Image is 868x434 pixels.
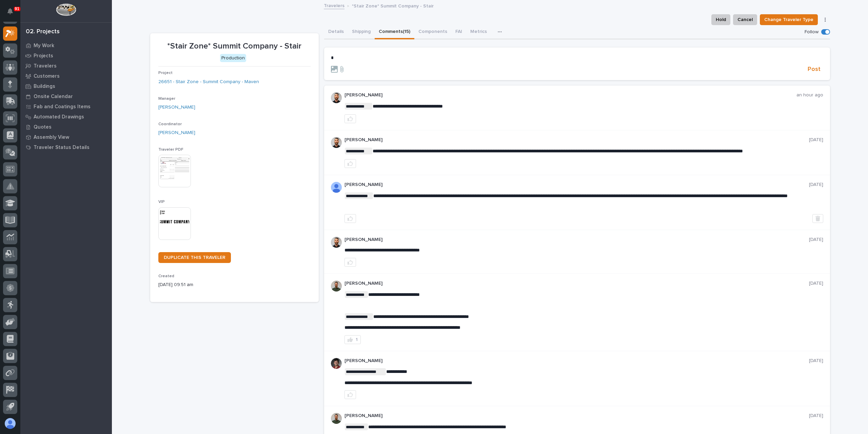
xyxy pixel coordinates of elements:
[34,63,57,69] p: Travelers
[34,124,52,130] p: Quotes
[158,122,182,126] span: Coordinator
[764,16,813,24] span: Change Traveler Type
[20,132,112,142] a: Assembly View
[34,145,90,151] p: Traveler Status Details
[158,274,174,278] span: Created
[20,61,112,71] a: Travelers
[344,214,356,223] button: like this post
[348,25,375,39] button: Shipping
[34,53,53,59] p: Projects
[344,413,809,419] p: [PERSON_NAME]
[796,92,823,98] p: an hour ago
[344,92,796,98] p: [PERSON_NAME]
[3,416,17,431] button: users-avatar
[344,237,809,243] p: [PERSON_NAME]
[344,281,809,286] p: [PERSON_NAME]
[805,65,823,73] button: Post
[809,281,823,286] p: [DATE]
[352,2,434,9] p: *Stair Zone* Summit Company - Stair
[158,41,311,51] p: *Stair Zone* Summit Company - Stair
[34,73,60,79] p: Customers
[760,14,818,25] button: Change Traveler Type
[34,134,69,140] p: Assembly View
[20,81,112,91] a: Buildings
[20,142,112,152] a: Traveler Status Details
[809,237,823,243] p: [DATE]
[466,25,491,39] button: Metrics
[414,25,451,39] button: Components
[809,137,823,143] p: [DATE]
[809,358,823,364] p: [DATE]
[716,16,726,24] span: Hold
[344,390,356,399] button: like this post
[56,3,76,16] img: Workspace Logo
[3,4,17,18] button: Notifications
[20,112,112,122] a: Automated Drawings
[15,6,19,11] p: 91
[34,94,73,100] p: Onsite Calendar
[331,137,342,148] img: AGNmyxaji213nCK4JzPdPN3H3CMBhXDSA2tJ_sy3UIa5=s96-c
[158,281,311,288] p: [DATE] 09:51 am
[331,413,342,424] img: AATXAJw4slNr5ea0WduZQVIpKGhdapBAGQ9xVsOeEvl5=s96-c
[34,83,55,90] p: Buildings
[20,40,112,51] a: My Work
[34,114,84,120] p: Automated Drawings
[805,29,818,35] p: Follow
[331,92,342,103] img: AGNmyxaji213nCK4JzPdPN3H3CMBhXDSA2tJ_sy3UIa5=s96-c
[331,358,342,369] img: ROij9lOReuV7WqYxWfnW
[344,335,361,344] button: 1
[20,91,112,101] a: Onsite Calendar
[737,16,753,24] span: Cancel
[220,54,246,62] div: Production
[324,1,344,9] a: Travelers
[356,337,358,342] div: 1
[812,214,823,223] button: Delete post
[331,281,342,291] img: AATXAJw4slNr5ea0WduZQVIpKGhdapBAGQ9xVsOeEvl5=s96-c
[809,413,823,419] p: [DATE]
[733,14,757,25] button: Cancel
[451,25,466,39] button: FAI
[20,51,112,61] a: Projects
[324,25,348,39] button: Details
[808,65,821,73] span: Post
[158,104,195,111] a: [PERSON_NAME]
[20,101,112,112] a: Fab and Coatings Items
[331,182,342,193] img: AOh14GjpcA6ydKGAvwfezp8OhN30Q3_1BHk5lQOeczEvCIoEuGETHm2tT-JUDAHyqffuBe4ae2BInEDZwLlH3tcCd_oYlV_i4...
[344,258,356,267] button: like this post
[344,182,809,188] p: [PERSON_NAME]
[711,14,730,25] button: Hold
[164,255,225,260] span: DUPLICATE THIS TRAVELER
[158,148,183,152] span: Traveler PDF
[34,104,91,110] p: Fab and Coatings Items
[158,200,165,204] span: VIP
[8,8,17,19] div: Notifications91
[20,71,112,81] a: Customers
[344,114,356,123] button: like this post
[331,237,342,248] img: AGNmyxaji213nCK4JzPdPN3H3CMBhXDSA2tJ_sy3UIa5=s96-c
[20,122,112,132] a: Quotes
[158,252,231,263] a: DUPLICATE THIS TRAVELER
[375,25,414,39] button: Comments (15)
[158,129,195,136] a: [PERSON_NAME]
[344,159,356,168] button: like this post
[158,71,173,75] span: Project
[809,182,823,188] p: [DATE]
[34,43,54,49] p: My Work
[344,358,809,364] p: [PERSON_NAME]
[344,137,809,143] p: [PERSON_NAME]
[158,78,259,86] a: 26651 - Stair Zone - Summit Company - Maven
[158,97,175,101] span: Manager
[26,28,60,36] div: 02. Projects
